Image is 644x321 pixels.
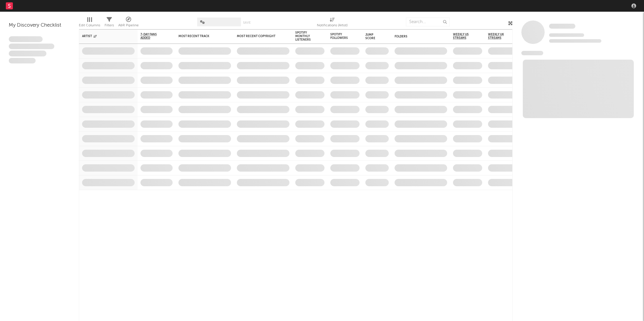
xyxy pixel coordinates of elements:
span: Weekly UK Streams [488,33,510,40]
div: Most Recent Track [178,34,222,38]
div: Edit Columns [79,22,100,29]
span: Aliquam viverra [9,58,36,64]
input: Search... [406,18,450,26]
div: Spotify Followers [330,33,351,40]
div: Folders [395,35,438,38]
span: Praesent ac interdum [9,51,46,56]
div: Jump Score [365,33,380,40]
div: Filters [105,22,114,29]
div: My Discovery Checklist [9,22,70,29]
span: Tracking Since: [DATE] [549,33,584,37]
div: A&R Pipeline [118,22,139,29]
div: A&R Pipeline [118,15,139,32]
div: Most Recent Copyright [237,34,281,38]
span: Integer aliquet in purus et [9,44,54,49]
span: 0 fans last week [549,39,601,43]
span: Some Artist [549,24,575,29]
button: Save [243,21,251,24]
span: Weekly US Streams [453,33,473,40]
div: Artist [82,34,126,38]
span: News Feed [521,51,543,55]
div: Notifications (Artist) [317,15,348,32]
div: Notifications (Artist) [317,22,348,29]
span: 7-Day Fans Added [140,33,164,40]
div: Spotify Monthly Listeners [295,31,316,42]
div: Edit Columns [79,15,100,32]
div: Filters [105,15,114,32]
span: Lorem ipsum dolor [9,36,43,42]
a: Some Artist [549,23,575,29]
